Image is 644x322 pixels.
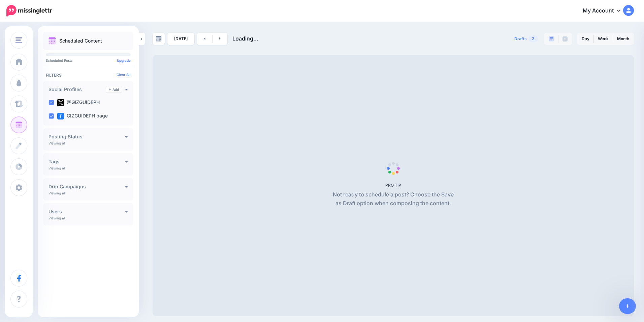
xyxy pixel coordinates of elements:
img: calendar-grey-darker.png [156,36,162,42]
a: Day [578,33,593,44]
h4: Users [49,209,125,214]
p: Not ready to schedule a post? Choose the Save as Draft option when composing the content. [330,190,456,208]
img: menu.png [15,37,22,43]
img: twitter-square.png [57,99,64,106]
a: Week [594,33,613,44]
label: GIZGUIDEPH page [57,113,108,119]
a: Drafts2 [510,33,542,45]
a: Clear All [117,73,131,77]
h4: Social Profiles [49,87,106,92]
h4: Tags [49,159,125,164]
a: Add [106,86,122,92]
p: Viewing all [49,191,65,195]
h4: Posting Status [49,134,125,139]
label: @GIZGUIDEPH [57,99,100,106]
p: Viewing all [49,216,65,220]
img: Missinglettr [6,5,52,17]
p: Viewing all [49,166,65,170]
span: 2 [528,35,538,42]
img: facebook-square.png [57,113,64,119]
p: Scheduled Posts [46,59,131,62]
a: My Account [576,3,634,19]
a: Upgrade [117,58,131,62]
a: [DATE] [167,33,194,45]
h4: Filters [46,73,131,78]
img: facebook-grey-square.png [562,36,568,42]
p: Scheduled Content [59,38,102,43]
span: Loading... [232,35,258,42]
h5: PRO TIP [330,183,456,188]
img: calendar.png [49,37,56,45]
img: paragraph-boxed.png [549,36,554,42]
p: Viewing all [49,141,65,145]
h4: Drip Campaigns [49,184,125,189]
a: Month [613,33,633,44]
span: Drafts [514,37,527,41]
